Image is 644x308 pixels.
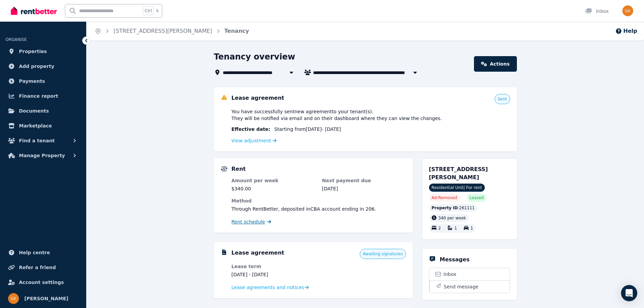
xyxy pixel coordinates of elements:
button: Send message [429,280,510,293]
img: Glenn Kenneally [622,5,633,16]
h5: Rent [232,165,246,173]
dd: [DATE] - [DATE] [232,271,315,278]
a: Help centre [5,246,81,259]
div: : 261111 [429,204,478,212]
span: Lease agreements and notices [232,284,304,291]
span: Rent schedule [232,218,265,225]
h1: Tenancy overview [214,51,295,62]
dd: $340.00 [232,185,315,192]
h5: Lease agreement [232,94,284,102]
span: Awaiting signatures [363,251,403,257]
h5: Messages [440,256,470,264]
span: Leased [470,195,484,200]
span: 340 per week [438,216,466,220]
a: Lease agreements and notices [232,284,309,291]
span: Ctrl [143,6,153,15]
a: Account settings [5,276,81,289]
img: Glenn Kenneally [8,293,19,304]
span: Send message [444,283,479,290]
div: Inbox [585,8,609,15]
span: Sent [498,96,507,102]
img: Rental Payments [221,166,228,171]
span: 2 [438,226,441,231]
dt: Amount per week [232,177,315,184]
span: Residential Unit | For rent [429,184,485,192]
a: Documents [5,104,81,118]
span: Through RentBetter , deposited in CBA account ending in 206 . [232,206,376,212]
nav: Breadcrumb [87,22,257,41]
button: Manage Property [5,149,81,162]
span: Property ID [432,205,458,211]
span: You have successfully sent new agreement to your tenant(s) . They will be notified via email and ... [232,108,442,122]
a: Marketplace [5,119,81,133]
span: k [156,8,159,14]
a: Refer a friend [5,261,81,274]
span: Effective date : [232,126,270,133]
button: Find a tenant [5,134,81,147]
span: Add property [19,62,54,70]
dt: Method [232,197,406,204]
span: Refer a friend [19,263,56,271]
dd: [DATE] [322,185,406,192]
dt: Lease term [232,263,315,270]
a: Payments [5,74,81,88]
span: Marketplace [19,122,52,130]
div: Open Intercom Messenger [621,285,637,301]
dt: Next payment due [322,177,406,184]
span: Properties [19,47,47,55]
span: ORGANISE [5,37,27,42]
a: Finance report [5,89,81,103]
a: Add property [5,60,81,73]
a: Actions [474,56,517,72]
h5: Lease agreement [232,249,284,257]
span: Payments [19,77,45,85]
span: [PERSON_NAME] [24,294,68,303]
span: 1 [471,226,473,231]
span: Help centre [19,248,50,257]
span: Ad: Removed [432,195,457,200]
span: Account settings [19,278,64,286]
a: Tenancy [224,28,249,34]
img: RentBetter [11,6,57,16]
a: Properties [5,45,81,58]
span: Find a tenant [19,137,55,145]
span: Documents [19,107,49,115]
a: Inbox [429,268,510,280]
a: Rent schedule [232,218,271,225]
button: Help [615,27,637,35]
span: Starting from [DATE] - [DATE] [274,126,341,133]
span: Finance report [19,92,58,100]
a: [STREET_ADDRESS][PERSON_NAME] [114,28,212,34]
span: Manage Property [19,151,65,160]
span: [STREET_ADDRESS][PERSON_NAME] [429,166,488,181]
span: Inbox [444,271,456,278]
span: 1 [454,226,457,231]
a: View adjustment [232,138,277,143]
